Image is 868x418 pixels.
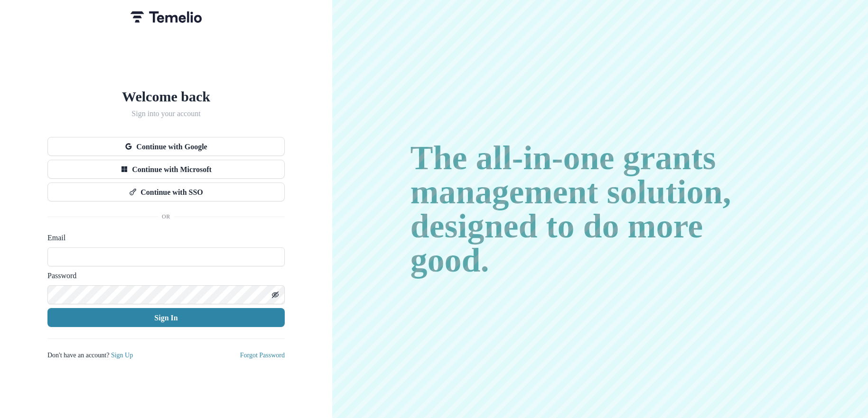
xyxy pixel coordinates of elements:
h1: Welcome back [47,88,285,105]
button: Toggle password visibility [268,287,283,302]
img: Temelio [131,11,202,23]
button: Continue with Microsoft [47,160,285,179]
h2: Sign into your account [47,109,285,118]
button: Sign In [47,308,285,327]
a: Sign Up [129,351,154,359]
label: Email [47,232,279,244]
a: Forgot Password [229,351,285,359]
button: Continue with SSO [47,182,285,201]
label: Password [47,270,279,282]
button: Continue with Google [47,137,285,156]
p: Don't have an account? [47,350,154,360]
